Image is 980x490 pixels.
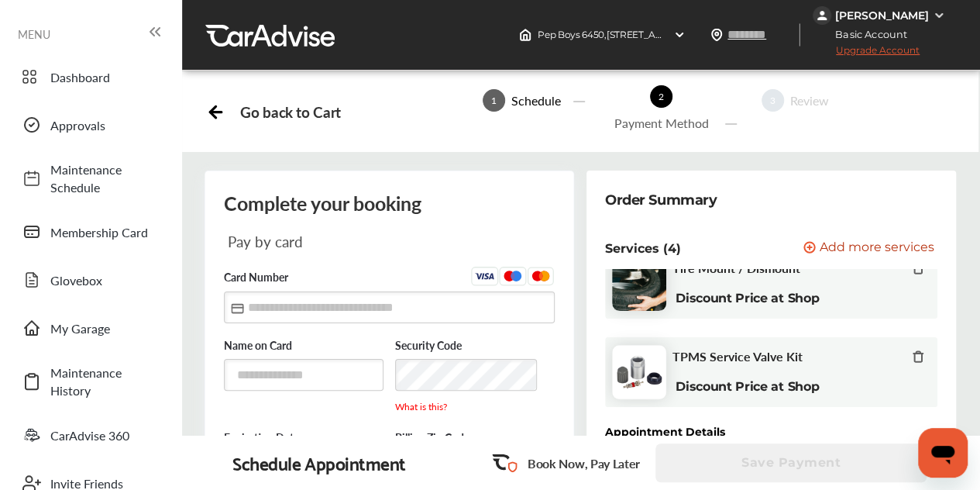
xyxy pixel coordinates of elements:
[918,428,968,478] iframe: Button to launch messaging window
[471,267,499,286] img: Visa.45ceafba.svg
[605,426,725,438] div: Appointment Details
[650,85,672,108] span: 2
[528,454,640,472] p: Book Now, Pay Later
[14,153,167,204] a: Maintenance Schedule
[933,9,945,22] img: WGsFRI8htEPBVLJbROoPRyZpYNWhNONpIPPETTm6eUC0GeLEiAAAAAElFTkSuQmCC
[820,241,934,256] span: Add more services
[14,415,167,455] a: CarAdvise 360
[50,116,159,134] span: Approvals
[814,26,919,43] span: Basic Account
[395,431,555,446] label: Billing Zip Code
[612,257,666,311] img: tire-mount-dismount-thumb.jpg
[14,308,167,348] a: My Garage
[240,103,340,121] div: Go back to Cart
[672,261,800,275] span: Tire Mount / Dismount
[14,105,167,145] a: Approvals
[538,29,920,40] span: Pep Boys 6450 , [STREET_ADDRESS][PERSON_NAME] [GEOGRAPHIC_DATA] , WA 98119
[228,233,383,250] div: Pay by card
[50,223,159,241] span: Membership Card
[605,241,681,256] p: Services (4)
[14,260,167,300] a: Glovebox
[395,339,555,354] label: Security Code
[14,356,167,407] a: Maintenance History
[50,160,159,196] span: Maintenance Schedule
[505,91,567,109] div: Schedule
[813,6,831,25] img: jVpblrzwTbfkPYzPPzSLxeg0AAAAASUVORK5CYII=
[499,267,527,286] img: Maestro.aa0500b2.svg
[50,364,159,399] span: Maintenance History
[676,379,819,394] b: Discount Price at Shop
[14,212,167,252] a: Membership Card
[519,29,531,41] img: header-home-logo.8d720a4f.svg
[18,28,50,40] span: MENU
[803,241,934,256] button: Add more services
[799,23,800,47] img: header-divider.bc55588e.svg
[710,29,723,41] img: location_vector.a44bc228.svg
[395,400,555,413] p: What is this?
[527,267,555,286] img: Mastercard.eb291d48.svg
[803,241,937,256] a: Add more services
[224,431,383,446] label: Expiration Date
[14,57,167,97] a: Dashboard
[224,267,555,290] label: Card Number
[673,29,686,41] img: header-down-arrow.9dd2ce7d.svg
[676,291,819,305] b: Discount Price at Shop
[612,345,666,399] img: tpms-valve-kit-thumb.jpg
[813,44,920,64] span: Upgrade Account
[483,89,505,112] span: 1
[835,9,929,22] div: [PERSON_NAME]
[224,339,383,354] label: Name on Card
[50,426,159,444] span: CarAdvise 360
[50,68,159,86] span: Dashboard
[672,349,803,364] span: TPMS Service Valve Kit
[784,91,835,109] div: Review
[50,319,159,337] span: My Garage
[762,89,784,112] span: 3
[608,114,715,132] div: Payment Method
[605,189,717,211] div: Order Summary
[50,271,159,289] span: Glovebox
[224,190,555,216] div: Complete your booking
[232,452,406,474] div: Schedule Appointment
